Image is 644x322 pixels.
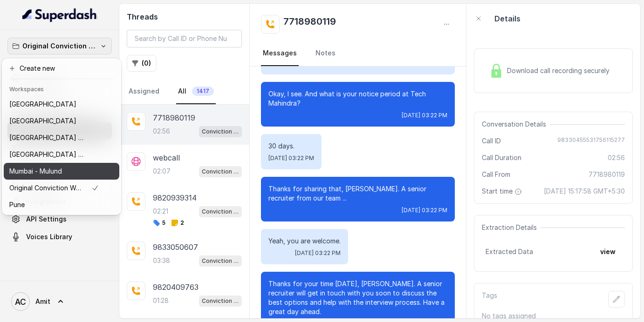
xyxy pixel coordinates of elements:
[9,132,84,143] p: ⁠⁠[GEOGRAPHIC_DATA] - Ijmima - [GEOGRAPHIC_DATA]
[7,38,112,54] button: Original Conviction Workspace
[9,182,84,194] p: Original Conviction Workspace
[9,99,76,110] p: [GEOGRAPHIC_DATA]
[9,115,76,127] p: [GEOGRAPHIC_DATA]
[9,149,84,160] p: [GEOGRAPHIC_DATA] - [GEOGRAPHIC_DATA] - [GEOGRAPHIC_DATA]
[4,60,119,77] button: Create new
[22,40,97,52] p: Original Conviction Workspace
[9,166,62,177] p: Mumbai - Mulund
[9,199,25,210] p: Pune
[4,81,119,96] header: Workspaces
[2,58,121,215] div: Original Conviction Workspace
